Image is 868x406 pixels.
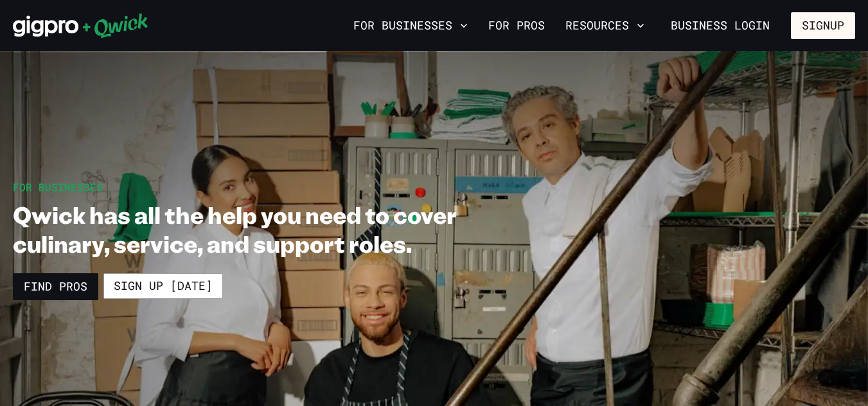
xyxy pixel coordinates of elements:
[660,12,781,39] a: Business Login
[348,15,473,37] button: For Businesses
[13,180,103,194] span: For Businesses
[791,12,855,39] button: Signup
[103,273,223,299] a: Sign up [DATE]
[13,273,98,300] a: Find Pros
[560,15,650,37] button: Resources
[483,15,550,37] a: For Pros
[13,200,518,258] h1: Qwick has all the help you need to cover culinary, service, and support roles.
